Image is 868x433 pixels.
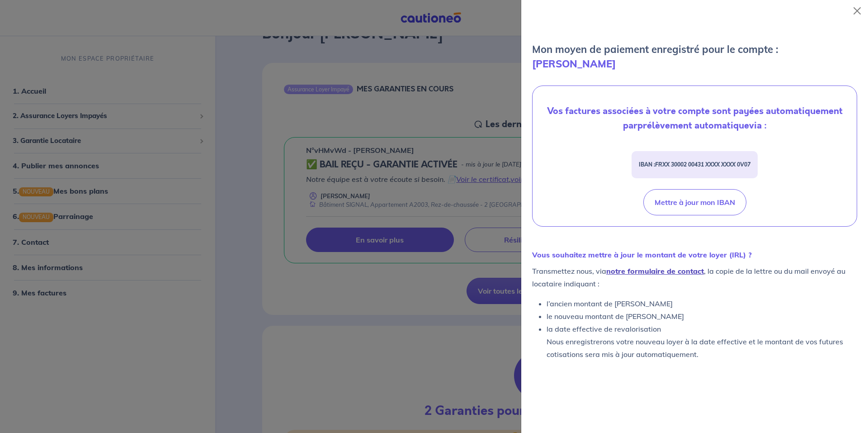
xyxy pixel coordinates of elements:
[532,42,857,71] p: Mon moyen de paiement enregistré pour le compte :
[639,161,750,168] strong: IBAN :
[540,104,849,133] p: Vos factures associées à votre compte sont payées automatiquement par via :
[606,266,704,276] a: notre formulaire de contact
[643,189,746,215] button: Mettre à jour mon IBAN
[532,265,857,290] p: Transmettez nous, via , la copie de la lettre ou du mail envoyé au locataire indiquant :
[850,4,864,18] button: Close
[547,310,857,323] li: le nouveau montant de [PERSON_NAME]
[547,323,857,361] li: la date effective de revalorisation Nous enregistrerons votre nouveau loyer à la date effective e...
[547,297,857,310] li: l’ancien montant de [PERSON_NAME]
[655,161,750,168] em: FRXX 30002 00431 XXXX XXXX 0V07
[532,250,752,259] strong: Vous souhaitez mettre à jour le montant de votre loyer (IRL) ?
[532,57,616,70] strong: [PERSON_NAME]
[637,119,749,132] strong: prélèvement automatique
